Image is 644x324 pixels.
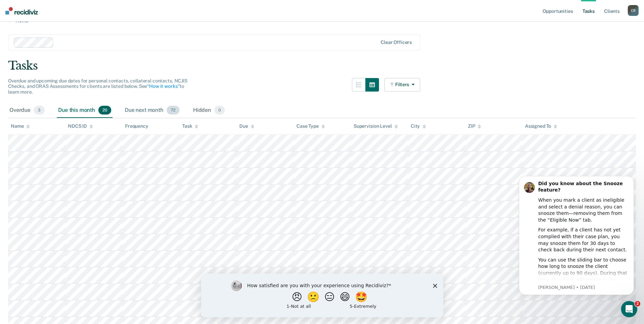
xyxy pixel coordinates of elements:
[509,170,644,299] iframe: Intercom notifications message
[628,5,639,16] div: C R
[125,123,148,129] div: Frequency
[8,103,46,118] div: Overdue3
[411,123,426,129] div: City
[5,7,38,15] img: Recidiviz
[214,106,225,115] span: 0
[384,78,420,92] button: Filters
[628,5,639,16] button: CR
[123,103,181,118] div: Due next month72
[98,106,111,115] span: 20
[296,123,325,129] div: Case Type
[468,123,481,129] div: ZIP
[8,59,636,73] div: Tasks
[147,83,180,89] a: “How it works”
[34,106,45,115] span: 3
[192,103,226,118] div: Hidden0
[525,123,557,129] div: Assigned To
[239,123,254,129] div: Due
[8,78,187,95] span: Overdue and upcoming due dates for personal contacts, collateral contacts, NCJIS Checks, and ORAS...
[621,301,637,317] iframe: Intercom live chat
[635,301,640,306] span: 2
[182,123,198,129] div: Task
[354,123,398,129] div: Supervision Level
[381,40,412,45] div: Clear officers
[68,123,93,129] div: NDCS ID
[167,106,180,115] span: 72
[57,103,113,118] div: Due this month20
[11,123,30,129] div: Name
[201,274,443,317] iframe: Survey by Kim from Recidiviz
